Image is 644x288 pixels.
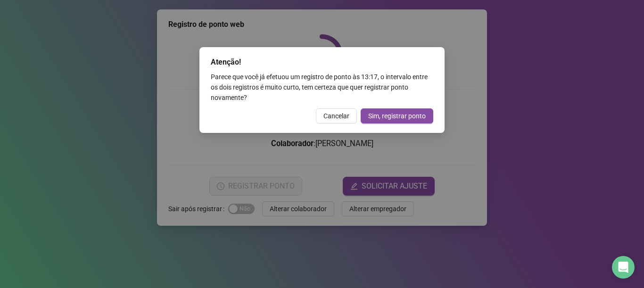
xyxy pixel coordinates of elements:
button: Sim, registrar ponto [361,108,433,123]
div: Parece que você já efetuou um registro de ponto às 13:17 , o intervalo entre os dois registros é ... [211,72,433,103]
span: Cancelar [323,111,349,121]
div: Open Intercom Messenger [612,256,635,279]
button: Cancelar [316,108,357,123]
div: Atenção! [211,57,433,68]
span: Sim, registrar ponto [368,111,426,121]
